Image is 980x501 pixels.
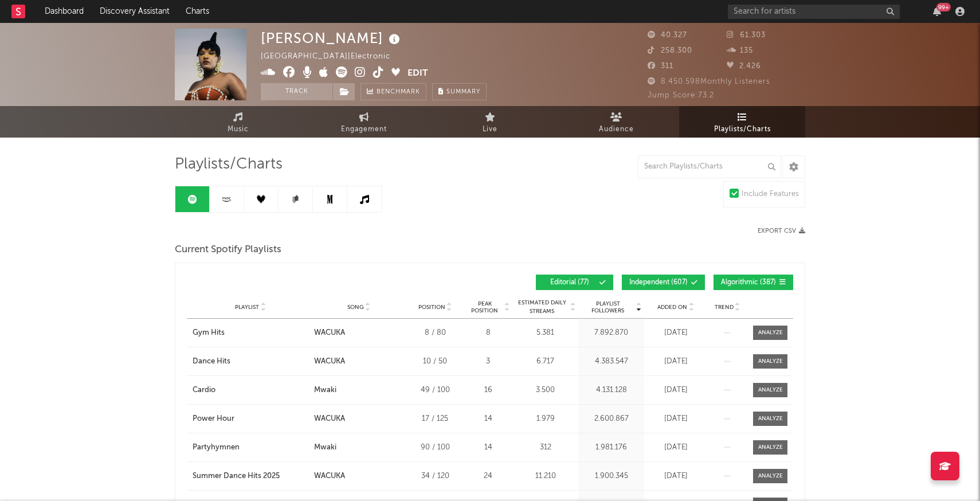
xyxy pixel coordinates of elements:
a: Engagement [301,106,427,138]
div: 14 [467,442,509,453]
span: Jump Score: 73.2 [648,92,714,99]
div: Power Hour [193,413,234,425]
span: Song [347,304,364,311]
span: Live [483,123,497,136]
span: Estimated Daily Streams [515,299,569,316]
div: 8 / 80 [409,327,461,339]
span: Trend [715,304,734,311]
button: Independent(607) [622,275,705,290]
a: Gym Hits [193,327,308,339]
div: Dance Hits [193,356,230,367]
div: [DATE] [647,385,704,396]
div: 17 / 125 [409,413,461,425]
button: 99+ [933,7,941,16]
span: Playlists/Charts [175,158,283,171]
div: 24 [467,471,509,482]
div: Cardio [193,385,215,396]
button: Editorial(77) [536,275,613,290]
a: Music [175,106,301,138]
a: Dance Hits [193,356,308,367]
div: WACUKA [314,327,345,339]
span: 311 [648,62,673,70]
button: Algorithmic(387) [714,275,793,290]
a: Playlists/Charts [679,106,805,138]
div: [DATE] [647,442,704,453]
div: [DATE] [647,356,704,367]
div: 4.131.128 [581,385,641,396]
span: 258.300 [648,47,692,54]
span: 61.303 [727,32,766,39]
div: Summer Dance Hits 2025 [193,471,280,482]
div: [PERSON_NAME] [261,29,403,48]
a: Live [427,106,553,138]
a: Summer Dance Hits 2025 [193,471,308,482]
div: 8 [467,327,509,339]
div: Partyhymnen [193,442,240,453]
button: Export CSV [758,228,805,234]
div: 14 [467,413,509,425]
span: Benchmark [377,85,420,99]
span: Playlist Followers [581,300,634,314]
span: Engagement [341,123,387,136]
div: 3.500 [515,385,575,396]
div: Mwaki [314,442,336,453]
div: 2.600.867 [581,413,641,425]
button: Summary [432,83,487,100]
a: Audience [553,106,679,138]
div: 16 [467,385,509,396]
div: WACUKA [314,471,345,482]
a: Power Hour [193,413,308,425]
span: 135 [727,47,753,54]
a: Cardio [193,385,308,396]
div: 312 [515,442,575,453]
div: 34 / 120 [409,471,461,482]
span: 2.426 [727,62,761,70]
span: Editorial ( 77 ) [543,279,596,286]
div: 11.210 [515,471,575,482]
input: Search Playlists/Charts [638,155,781,178]
div: [DATE] [647,327,704,339]
div: 49 / 100 [409,385,461,396]
div: 1.981.176 [581,442,641,453]
div: 10 / 50 [409,356,461,367]
div: [DATE] [647,471,704,482]
span: Algorithmic ( 387 ) [721,279,776,286]
div: 6.717 [515,356,575,367]
div: 4.383.547 [581,356,641,367]
div: 5.381 [515,327,575,339]
span: Independent ( 607 ) [629,279,688,286]
a: Partyhymnen [193,442,308,453]
div: 1.979 [515,413,575,425]
span: Added On [657,304,687,311]
span: Position [418,304,445,311]
span: Music [228,123,249,136]
button: Edit [407,66,428,81]
div: WACUKA [314,413,345,425]
span: Playlist [235,304,259,311]
div: 1.900.345 [581,471,641,482]
span: 40.327 [648,32,687,39]
div: 3 [467,356,509,367]
div: Include Features [742,187,799,201]
span: Summary [446,89,480,95]
span: Current Spotify Playlists [175,243,281,257]
div: [GEOGRAPHIC_DATA] | Electronic [261,50,403,64]
div: WACUKA [314,356,345,367]
span: Peak Position [467,300,503,314]
span: Audience [599,123,634,136]
a: Benchmark [360,83,426,100]
div: Gym Hits [193,327,225,339]
input: Search for artists [728,5,900,19]
div: Mwaki [314,385,336,396]
div: 90 / 100 [409,442,461,453]
button: Track [261,83,332,100]
div: 99 + [936,3,951,11]
div: [DATE] [647,413,704,425]
span: 8.450.598 Monthly Listeners [648,78,770,85]
div: 7.892.870 [581,327,641,339]
span: Playlists/Charts [714,123,771,136]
